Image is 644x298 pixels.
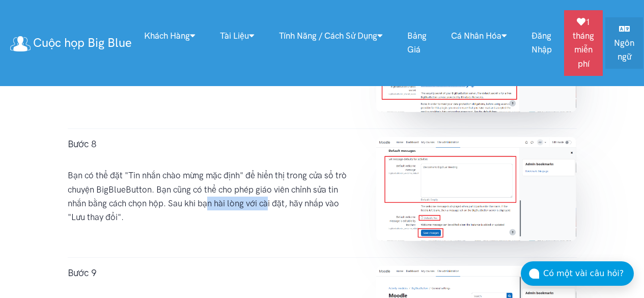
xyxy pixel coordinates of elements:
div: Bạn có thể đặt "Tin nhắn chào mừng mặc định" để hiển thị trong cửa sổ trò chuyện BigBlueButton. B... [58,137,367,249]
h4: Bước 9 [68,266,356,280]
button: Có một vài câu hỏi? [521,261,634,286]
img: Logo [10,36,31,51]
a: Bảng giá [395,25,439,61]
a: Đăng nhập [519,25,564,61]
h4: Bước 8 [68,137,356,151]
img: moodle4-setup-8.png [376,137,576,241]
a: Ngôn ngữ [605,17,643,69]
a: Tính năng / Cách sử dụng [267,25,395,47]
a: cá nhân hóa [439,25,519,47]
a: Khách hàng [132,25,208,47]
a: Cuộc họp Big Blue [10,32,132,54]
div: Có một vài câu hỏi? [543,267,634,280]
a: Tài liệu [208,25,267,47]
a: 1 tháng miễn phí [564,10,603,76]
